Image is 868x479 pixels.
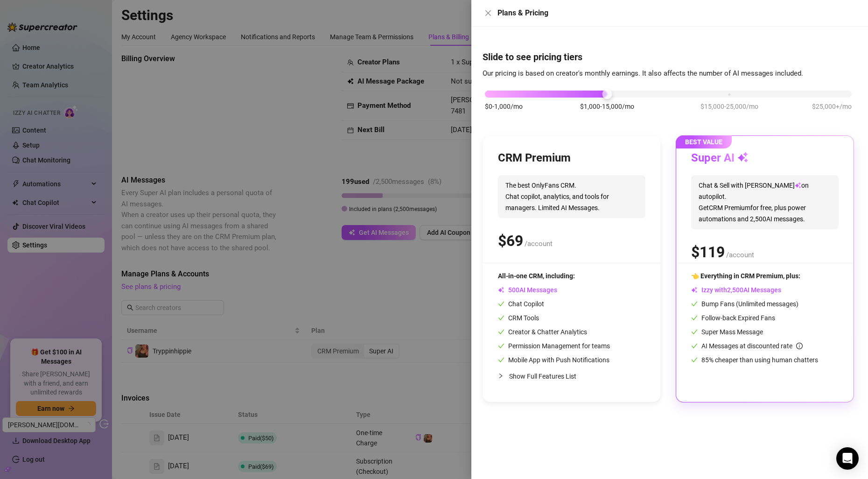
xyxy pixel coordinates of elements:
span: /account [726,251,754,259]
span: check [691,343,698,349]
button: Close [483,7,494,19]
span: Izzy with AI Messages [691,286,781,294]
span: Show Full Features List [509,373,576,380]
span: check [691,329,698,335]
span: $15,000-25,000/mo [700,101,758,112]
span: collapsed [498,373,504,379]
span: /account [525,239,553,248]
span: check [498,329,504,335]
span: Mobile App with Push Notifications [498,356,609,364]
div: Show Full Features List [498,365,645,387]
span: Our pricing is based on creator's monthly earnings. It also affects the number of AI messages inc... [483,69,803,77]
span: check [691,315,698,321]
span: Creator & Chatter Analytics [498,328,587,336]
h4: Slide to see pricing tiers [483,50,857,63]
span: $1,000-15,000/mo [580,101,634,112]
span: AI Messages [498,286,557,294]
span: Permission Management for teams [498,342,610,350]
span: check [498,343,504,349]
span: The best OnlyFans CRM. Chat copilot, analytics, and tools for managers. Limited AI Messages. [498,175,645,218]
span: Super Mass Message [691,328,763,336]
div: Open Intercom Messenger [836,447,859,470]
span: check [498,357,504,363]
span: Follow-back Expired Fans [691,314,775,322]
h3: CRM Premium [498,151,571,166]
span: 👈 Everything in CRM Premium, plus: [691,272,800,280]
span: check [498,315,504,321]
span: 85% cheaper than using human chatters [691,356,818,364]
span: BEST VALUE [676,135,732,148]
span: $ [691,243,725,261]
span: $0-1,000/mo [485,101,523,112]
span: $25,000+/mo [812,101,852,112]
span: close [484,9,492,17]
h3: Super AI [691,151,749,166]
span: Chat Copilot [498,300,544,308]
span: AI Messages at discounted rate [701,342,803,350]
span: check [691,301,698,307]
span: All-in-one CRM, including: [498,272,575,280]
span: check [498,301,504,307]
div: Plans & Pricing [497,7,857,19]
span: $ [498,232,523,250]
span: Bump Fans (Unlimited messages) [691,300,798,308]
span: check [691,357,698,363]
span: info-circle [796,343,803,349]
span: CRM Tools [498,314,539,322]
span: Chat & Sell with [PERSON_NAME] on autopilot. Get CRM Premium for free, plus power automations and... [691,175,839,229]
